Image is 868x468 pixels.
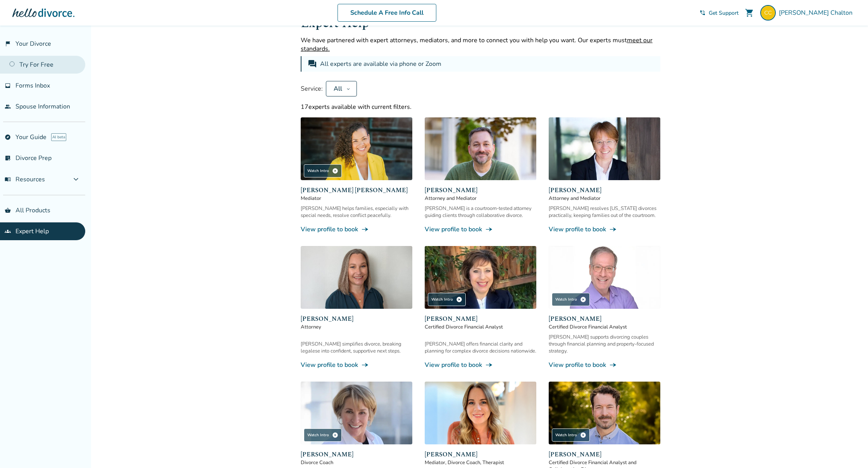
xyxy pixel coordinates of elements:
[301,225,412,234] a: View profile to bookline_end_arrow_notch
[609,225,617,233] span: line_end_arrow_notch
[549,117,660,180] img: Anne Mania
[301,341,412,354] div: [PERSON_NAME] simplifies divorce, breaking legalese into confident, supportive next steps.
[609,361,617,369] span: line_end_arrow_notch
[829,431,868,468] iframe: Chat Widget
[308,59,317,69] span: forum
[760,5,776,21] img: sweetone03@icloud.com
[332,432,338,438] span: play_circle
[699,10,706,16] span: phone_in_talk
[425,450,536,459] span: [PERSON_NAME]
[301,382,412,444] img: Kim Goodman
[425,382,536,444] img: Kristen Howerton
[301,117,412,180] img: Claudia Brown Coulter
[425,459,536,466] span: Mediator, Divorce Coach, Therapist
[51,133,66,141] span: AI beta
[549,314,660,323] span: [PERSON_NAME]
[425,246,536,309] img: Sandra Giudici
[301,205,412,219] div: [PERSON_NAME] helps families, especially with special needs, resolve conflict peacefully.
[425,117,536,180] img: Neil Forester
[301,323,412,330] span: Attorney
[549,225,660,234] a: View profile to bookline_end_arrow_notch
[425,341,536,354] div: [PERSON_NAME] offers financial clarity and planning for complex divorce decisions nationwide.
[549,382,660,444] img: John Duffy
[779,9,856,17] span: [PERSON_NAME] Chalton
[549,186,660,195] span: [PERSON_NAME]
[301,459,412,466] span: Divorce Coach
[301,103,660,111] div: 17 experts available with current filters.
[5,134,11,140] span: explore
[15,81,50,90] span: Forms Inbox
[304,428,342,442] div: Watch Intro
[485,225,493,233] span: line_end_arrow_notch
[549,450,660,459] span: [PERSON_NAME]
[425,225,536,234] a: View profile to bookline_end_arrow_notch
[552,293,590,306] div: Watch Intro
[301,246,412,309] img: Desiree Howard
[425,205,536,219] div: [PERSON_NAME] is a courtroom-tested attorney guiding clients through collaborative divorce.
[304,164,342,177] div: Watch Intro
[5,41,11,47] span: flag_2
[549,246,660,309] img: Jeff Landers
[361,361,369,369] span: line_end_arrow_notch
[549,323,660,330] span: Certified Divorce Financial Analyst
[301,195,412,202] span: Mediator
[580,432,586,438] span: play_circle
[5,103,11,110] span: people
[332,84,343,93] div: All
[5,83,11,89] span: inbox
[71,175,81,184] span: expand_more
[425,323,536,330] span: Certified Divorce Financial Analyst
[301,36,653,53] span: meet our standards.
[745,8,754,17] span: shopping_cart
[5,155,11,161] span: list_alt_check
[456,296,462,303] span: play_circle
[485,361,493,369] span: line_end_arrow_notch
[549,205,660,219] div: [PERSON_NAME] resolves [US_STATE] divorces practically, keeping families out of the courtroom.
[320,59,443,69] div: All experts are available via phone or Zoom
[425,361,536,369] a: View profile to bookline_end_arrow_notch
[709,9,739,17] span: Get Support
[301,450,412,459] span: [PERSON_NAME]
[5,175,45,184] span: Resources
[549,334,660,354] div: [PERSON_NAME] supports divorcing couples through financial planning and property-focused strategy.
[552,428,590,442] div: Watch Intro
[326,81,357,96] button: All
[425,314,536,323] span: [PERSON_NAME]
[425,195,536,202] span: Attorney and Mediator
[580,296,586,303] span: play_circle
[361,225,369,233] span: line_end_arrow_notch
[425,186,536,195] span: [PERSON_NAME]
[301,314,412,323] span: [PERSON_NAME]
[301,186,412,195] span: [PERSON_NAME] [PERSON_NAME]
[699,9,739,17] a: phone_in_talkGet Support
[301,361,412,369] a: View profile to bookline_end_arrow_notch
[5,228,11,234] span: groups
[5,207,11,213] span: shopping_basket
[338,4,436,22] a: Schedule A Free Info Call
[301,84,323,93] span: Service:
[549,361,660,369] a: View profile to bookline_end_arrow_notch
[301,36,660,53] p: We have partnered with expert attorneys, mediators, and more to connect you with help you want. O...
[549,195,660,202] span: Attorney and Mediator
[332,168,338,174] span: play_circle
[428,293,466,306] div: Watch Intro
[5,176,11,182] span: menu_book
